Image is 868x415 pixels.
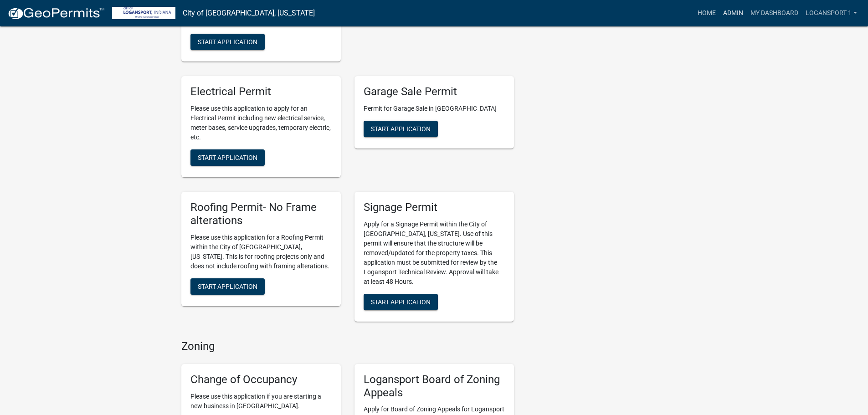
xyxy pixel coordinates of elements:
[364,121,438,137] button: Start Application
[190,373,332,386] h5: Change of Occupancy
[198,282,257,290] span: Start Application
[364,373,505,400] h5: Logansport Board of Zoning Appeals
[190,85,332,98] h5: Electrical Permit
[190,34,265,50] button: Start Application
[364,201,505,214] h5: Signage Permit
[190,104,332,142] p: Please use this application to apply for an Electrical Permit including new electrical service, m...
[198,154,257,161] span: Start Application
[371,125,431,133] span: Start Application
[364,294,438,310] button: Start Application
[371,298,431,306] span: Start Application
[190,149,265,166] button: Start Application
[190,392,332,411] p: Please use this application if you are starting a new business in [GEOGRAPHIC_DATA].
[364,104,505,113] p: Permit for Garage Sale in [GEOGRAPHIC_DATA]
[190,201,332,227] h5: Roofing Permit- No Frame alterations
[198,38,257,46] span: Start Application
[694,5,719,22] a: Home
[183,5,315,21] a: City of [GEOGRAPHIC_DATA], [US_STATE]
[190,278,265,295] button: Start Application
[112,7,175,19] img: City of Logansport, Indiana
[181,340,514,353] h4: Zoning
[719,5,747,22] a: Admin
[747,5,802,22] a: My Dashboard
[802,5,861,22] a: Logansport 1
[364,85,505,98] h5: Garage Sale Permit
[364,220,505,287] p: Apply for a Signage Permit within the City of [GEOGRAPHIC_DATA], [US_STATE]. Use of this permit w...
[190,233,332,271] p: Please use this application for a Roofing Permit within the City of [GEOGRAPHIC_DATA], [US_STATE]...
